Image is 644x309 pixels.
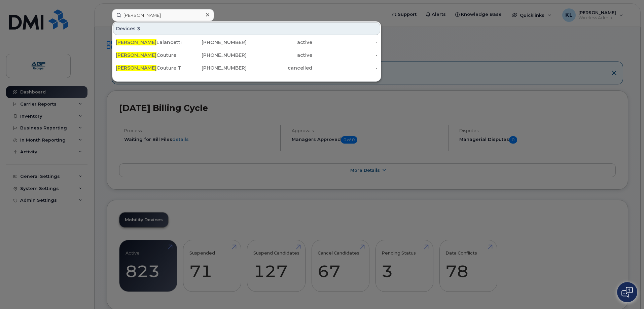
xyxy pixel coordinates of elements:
[116,52,156,58] span: [PERSON_NAME]
[247,65,312,71] div: cancelled
[247,52,312,59] div: active
[137,25,140,32] span: 3
[621,287,633,298] img: Open chat
[181,65,247,71] div: [PHONE_NUMBER]
[181,52,247,59] div: [PHONE_NUMBER]
[247,39,312,46] div: active
[181,39,247,46] div: [PHONE_NUMBER]
[116,39,156,45] span: [PERSON_NAME]
[113,36,380,48] a: [PERSON_NAME]Lalancette[PHONE_NUMBER]active-
[113,62,380,74] a: [PERSON_NAME]Couture Tablette[PHONE_NUMBER]cancelled-
[116,52,181,59] div: Couture
[116,65,156,71] span: [PERSON_NAME]
[312,39,378,46] div: -
[312,65,378,71] div: -
[113,22,380,35] div: Devices
[116,39,181,46] div: Lalancette
[116,65,181,71] div: Couture Tablette
[113,49,380,61] a: [PERSON_NAME]Couture[PHONE_NUMBER]active-
[312,52,378,59] div: -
